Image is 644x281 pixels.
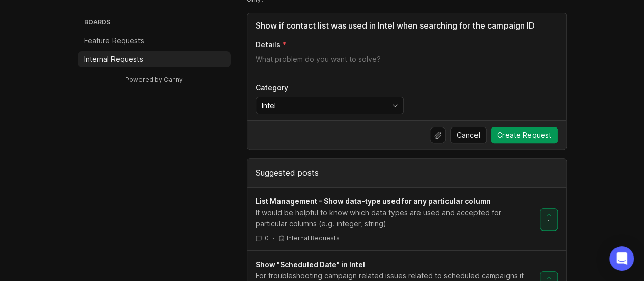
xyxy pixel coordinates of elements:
div: Suggested posts [247,159,566,187]
a: Internal Requests [78,51,231,67]
button: Cancel [450,127,487,143]
span: 0 [265,234,269,242]
button: Upload file [430,127,446,143]
span: List Management - Show data-type used for any particular column [256,197,491,206]
span: Cancel [457,130,480,140]
span: Create Request [497,130,551,140]
p: Details [256,40,281,50]
a: Powered by Canny [124,73,184,85]
div: Open Intercom Messenger [609,246,634,271]
span: 1 [547,218,550,227]
p: Internal Requests [84,54,143,64]
svg: toggle icon [387,101,403,110]
div: toggle menu [256,97,404,114]
h3: Boards [82,16,231,31]
a: List Management - Show data-type used for any particular columnIt would be helpful to know which ... [256,196,540,242]
p: Feature Requests [84,36,144,46]
button: 1 [540,208,558,231]
span: Show "Scheduled Date" in Intel [256,260,365,269]
input: Title [256,19,558,32]
p: Internal Requests [287,234,340,242]
button: Create Request [491,127,558,143]
p: Category [256,83,404,93]
div: It would be helpful to know which data types are used and accepted for particular columns (e.g. i... [256,207,531,229]
a: Feature Requests [78,33,231,49]
div: · [273,234,274,242]
textarea: Details [256,54,558,74]
input: Intel [262,100,386,111]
